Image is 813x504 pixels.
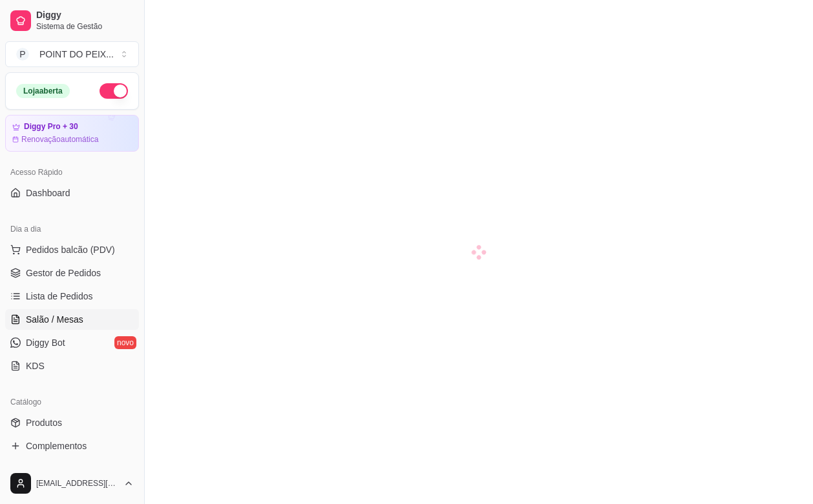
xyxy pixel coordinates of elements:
a: Lista de Pedidos [5,286,139,307]
span: Diggy [36,10,134,21]
span: P [16,48,29,61]
span: Produtos [26,416,62,429]
article: Renovação automática [21,134,98,145]
span: Diggy Bot [26,336,65,349]
button: [EMAIL_ADDRESS][DOMAIN_NAME] [5,468,139,499]
div: Loja aberta [16,84,70,98]
button: Pedidos balcão (PDV) [5,239,139,260]
span: Dashboard [26,186,70,199]
span: KDS [26,359,45,372]
span: Complementos [26,439,87,452]
a: DiggySistema de Gestão [5,5,139,36]
a: Complementos [5,436,139,456]
div: Acesso Rápido [5,162,139,183]
button: Alterar Status [100,83,128,99]
a: Dashboard [5,183,139,203]
span: [EMAIL_ADDRESS][DOMAIN_NAME] [36,478,118,489]
div: Dia a dia [5,219,139,239]
span: Pedidos balcão (PDV) [26,243,115,256]
span: Salão / Mesas [26,313,83,326]
a: Diggy Botnovo [5,332,139,353]
span: Gestor de Pedidos [26,267,101,279]
div: POINT DO PEIX ... [39,48,114,61]
div: Catálogo [5,392,139,412]
button: Select a team [5,41,139,67]
span: Lista de Pedidos [26,290,93,303]
a: Salão / Mesas [5,309,139,330]
a: KDS [5,356,139,376]
a: Diggy Pro + 30Renovaçãoautomática [5,115,139,152]
a: Produtos [5,412,139,433]
a: Gestor de Pedidos [5,263,139,283]
span: Sistema de Gestão [36,21,134,32]
article: Diggy Pro + 30 [24,122,78,132]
